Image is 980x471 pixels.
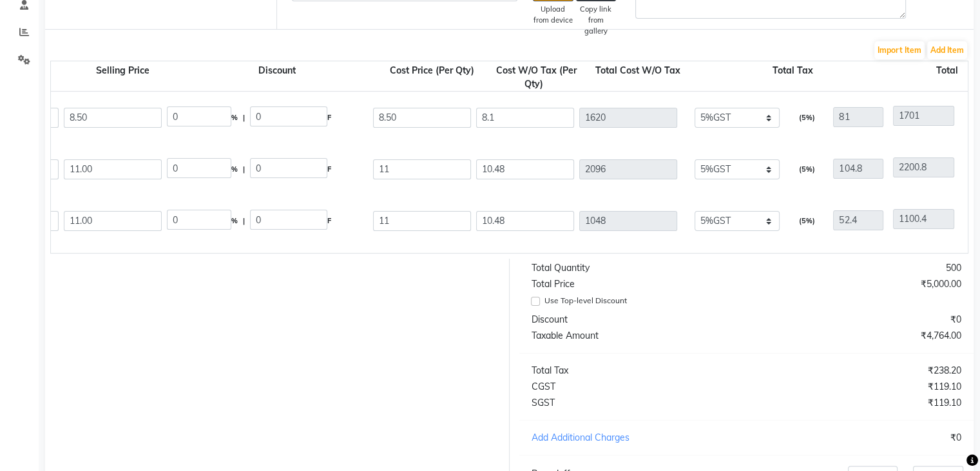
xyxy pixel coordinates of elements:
div: Total Tax [522,364,747,377]
div: ₹238.20 [746,364,971,377]
div: ₹4,764.00 [746,329,971,343]
div: ₹0 [746,431,971,445]
button: Import Item [874,41,925,59]
span: % [231,210,238,232]
span: | [243,107,245,128]
div: ₹119.10 [746,380,971,394]
span: | [243,159,245,180]
div: ₹119.10 [746,396,971,410]
label: Use Top-level Discount [544,295,627,306]
div: Total Tax [689,64,896,91]
div: CGST [522,380,747,394]
div: Add Additional Charges [522,431,747,445]
div: Upload from device [533,4,573,26]
div: Copy link from gallery [576,4,616,36]
span: % [231,107,238,128]
div: Total Price [522,277,747,291]
button: Add Item [927,41,967,59]
div: Taxable Amount [522,329,747,343]
span: | [243,210,245,232]
span: Selling Price [93,62,152,79]
div: Total Quantity [522,261,747,275]
span: F [327,159,331,180]
div: (5%) [789,210,824,232]
div: Discount [522,313,747,326]
span: % [231,159,238,180]
div: ₹5,000.00 [746,277,971,291]
div: 500 [746,261,971,275]
div: (5%) [789,107,824,128]
div: SGST [522,396,747,410]
span: F [327,210,331,232]
div: (5%) [789,159,824,180]
div: Discount [174,64,380,91]
span: F [327,107,331,128]
span: Cost W/O Tax (Per Qty) [494,62,577,92]
div: Total Cost W/O Tax [586,64,689,91]
span: Cost Price (Per Qty) [387,62,477,79]
div: ₹0 [746,313,971,326]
